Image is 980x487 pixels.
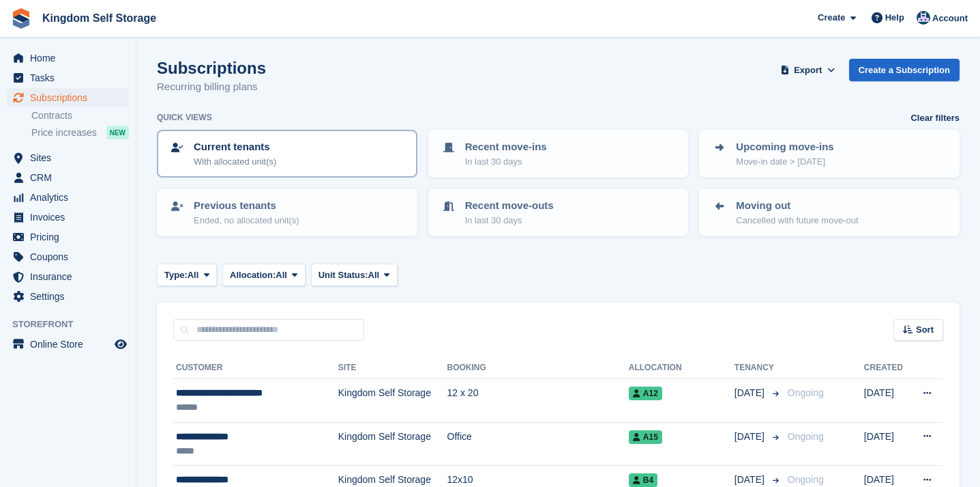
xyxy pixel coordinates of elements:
button: Export [778,59,838,81]
img: Bradley Werlin [917,11,930,25]
a: Moving out Cancelled with future move-out [700,190,958,235]
span: Invoices [30,208,112,227]
a: menu [7,335,129,354]
th: Booking [447,357,629,379]
span: Coupons [30,247,112,266]
a: Price increases NEW [31,125,129,140]
td: Office [447,422,629,466]
p: Upcoming move-ins [736,139,833,155]
span: A15 [629,430,662,444]
p: Recurring billing plans [157,79,266,95]
p: With allocated unit(s) [194,155,276,169]
span: Export [794,64,822,77]
a: Current tenants With allocated unit(s) [158,131,416,176]
a: menu [7,188,129,207]
a: menu [7,267,129,286]
span: B4 [629,473,657,487]
h6: Quick views [157,111,212,124]
span: Ongoing [788,431,824,442]
button: Type: All [157,264,217,286]
a: Recent move-ins In last 30 days [430,131,687,176]
span: CRM [30,168,112,187]
button: Unit Status: All [311,264,398,286]
a: Preview store [113,336,129,352]
h1: Subscriptions [157,59,266,77]
p: Recent move-outs [465,198,554,214]
a: Kingdom Self Storage [37,7,162,29]
a: Create a Subscription [849,59,960,81]
span: Help [885,11,904,25]
span: All [368,268,380,282]
td: 12 x 20 [447,379,629,423]
span: Type: [164,268,188,282]
p: Recent move-ins [465,139,547,155]
a: Previous tenants Ended, no allocated unit(s) [158,190,416,235]
span: [DATE] [734,430,767,444]
p: Ended, no allocated unit(s) [194,214,299,227]
button: Allocation: All [222,264,306,286]
td: Kingdom Self Storage [338,422,447,466]
span: Unit Status: [318,268,368,282]
a: menu [7,48,129,68]
p: Cancelled with future move-out [736,214,858,227]
span: [DATE] [734,473,767,487]
span: Home [30,48,112,68]
p: Previous tenants [194,198,299,214]
p: Current tenants [194,139,276,155]
td: Kingdom Self Storage [338,379,447,423]
span: Storefront [12,318,136,331]
a: menu [7,68,129,87]
a: menu [7,247,129,266]
span: Analytics [30,188,112,207]
th: Created [864,357,910,379]
span: Online Store [30,335,112,354]
p: In last 30 days [465,214,554,227]
span: A12 [629,387,662,400]
span: Ongoing [788,474,824,485]
th: Customer [173,357,338,379]
span: Insurance [30,267,112,286]
a: menu [7,287,129,306]
a: menu [7,208,129,227]
p: Move-in date > [DATE] [736,155,833,169]
span: Settings [30,287,112,306]
a: Clear filters [910,111,960,125]
th: Site [338,357,447,379]
td: [DATE] [864,379,910,423]
span: Sites [30,148,112,167]
a: menu [7,148,129,167]
span: Create [818,11,845,25]
a: Contracts [31,109,129,122]
span: Price increases [31,126,97,139]
span: Sort [916,323,934,337]
td: [DATE] [864,422,910,466]
span: All [188,268,199,282]
span: Allocation: [230,268,276,282]
span: All [276,268,287,282]
span: Pricing [30,227,112,247]
a: Upcoming move-ins Move-in date > [DATE] [700,131,958,176]
a: menu [7,168,129,187]
img: stora-icon-8386f47178a22dfd0bd8f6a31ec36ba5ce8667c1dd55bd0f319d3a0aa187defe.svg [11,8,31,29]
div: NEW [106,126,129,139]
th: Allocation [629,357,734,379]
span: Subscriptions [30,88,112,107]
span: [DATE] [734,386,767,400]
a: Recent move-outs In last 30 days [430,190,687,235]
a: menu [7,88,129,107]
th: Tenancy [734,357,782,379]
span: Tasks [30,68,112,87]
span: Ongoing [788,387,824,398]
a: menu [7,227,129,247]
p: Moving out [736,198,858,214]
span: Account [932,12,968,25]
p: In last 30 days [465,155,547,169]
